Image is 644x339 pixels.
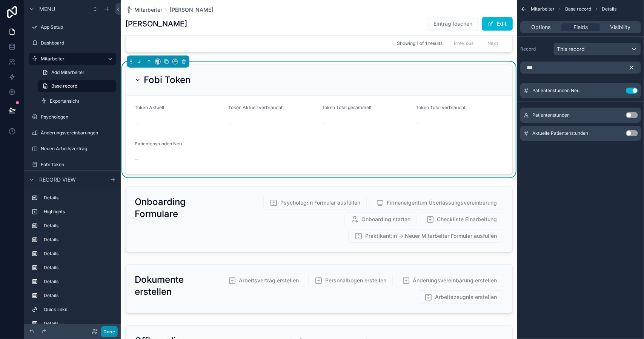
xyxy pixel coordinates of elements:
span: Token Aktuell [135,105,164,110]
div: scrollable content [24,188,121,324]
span: Token Aktuell verbraucht [228,105,283,110]
span: Patientenstunden Neu [532,88,579,94]
a: Neuen Arbeitsvertrag [29,143,116,155]
a: [PERSON_NAME] [170,6,213,14]
span: -- [228,119,233,126]
span: Visibility [610,23,630,31]
label: Änderungsvereinbarungen [41,130,115,136]
span: Menu [39,5,55,13]
a: Mitarbeiter [125,6,162,14]
a: Base record [38,80,116,92]
label: App Setup [41,24,115,30]
label: Details [44,293,113,299]
a: Dashboard [29,37,116,49]
label: Fobi Token [41,162,115,168]
span: -- [416,119,420,126]
span: Options [531,23,550,31]
label: Details [44,251,113,257]
span: Patientenstunden Neu [135,141,182,146]
button: Done [101,326,118,337]
label: Details [44,279,113,285]
span: Record view [39,176,76,183]
span: Base record [51,83,77,89]
label: Exportansicht [50,98,115,104]
button: This record [553,43,641,55]
label: Neuen Arbeitsvertrag [41,146,115,152]
span: -- [322,119,327,126]
span: Showing 1 of 1 results [397,40,443,46]
a: Mitarbeiter [29,53,116,65]
label: Details [44,223,113,229]
a: Psychologen [29,111,116,123]
label: Quick links [44,307,113,313]
span: Fields [573,23,588,31]
span: Mitarbeiter [531,6,555,12]
span: Token Total gesammelt [322,105,372,110]
label: Details [44,321,113,327]
label: Details [44,195,113,201]
label: Highlights [44,209,113,215]
label: Details [44,265,113,271]
a: Fobi Token [29,159,116,171]
span: This record [557,45,585,53]
span: Patientenstunden [532,112,570,118]
span: -- [135,119,139,126]
label: Mitarbeiter [41,56,101,62]
a: Add Mitarbeiter [38,66,116,79]
span: Aktuelle Patientenstunden [532,130,588,136]
label: Details [44,237,113,243]
span: Add Mitarbeiter [51,69,85,76]
button: Edit [482,17,513,31]
label: Dashboard [41,40,115,46]
a: Änderungsvereinbarungen [29,127,116,139]
span: Token Total verbraucht [416,105,466,110]
label: Record [520,46,550,52]
span: Base record [565,6,591,12]
label: Psychologen [41,114,115,120]
a: App Setup [29,21,116,33]
h1: [PERSON_NAME] [125,18,187,29]
span: Details [602,6,616,12]
span: Mitarbeiter [134,6,162,14]
h2: Fobi Token [144,74,191,86]
span: -- [135,155,139,163]
a: Exportansicht [38,95,116,107]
